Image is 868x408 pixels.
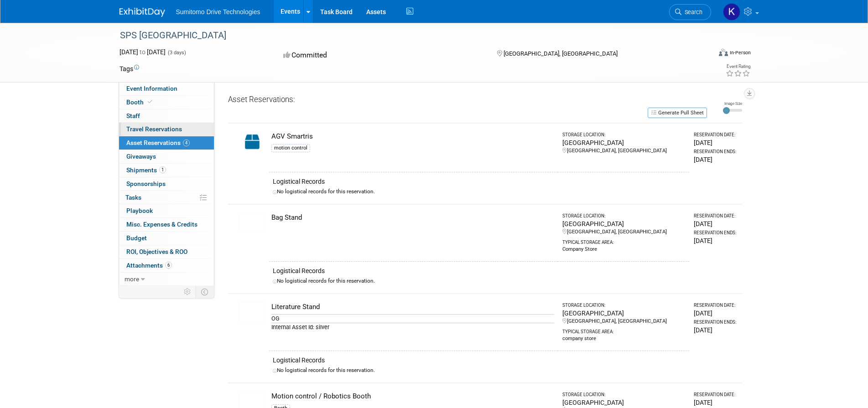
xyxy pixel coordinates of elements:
div: [GEOGRAPHIC_DATA] [562,138,686,147]
div: [GEOGRAPHIC_DATA] [562,398,686,407]
img: Karlaa Gregory [723,3,740,21]
span: Search [681,9,702,15]
div: Logistical Records [273,356,686,365]
span: Booth [126,98,154,106]
td: Tags [120,64,139,73]
div: Internal Asset Id: silver [271,323,554,331]
div: Company Store [562,246,686,253]
div: Motion control / Robotics Booth [271,392,554,401]
div: [GEOGRAPHIC_DATA] [562,309,686,318]
div: Reservation Date: [694,132,738,138]
div: [DATE] [694,219,738,228]
div: [GEOGRAPHIC_DATA] [562,219,686,228]
div: Committed [281,47,482,63]
div: [GEOGRAPHIC_DATA], [GEOGRAPHIC_DATA] [562,147,686,155]
div: Event Format [657,47,751,61]
div: [DATE] [694,155,738,164]
span: Staff [126,112,140,119]
div: Event Rating [726,64,750,69]
span: Shipments [126,166,166,174]
div: Storage Location: [562,392,686,398]
span: Playbook [126,207,153,214]
img: Capital-Asset-Icon-2.png [239,132,265,152]
span: Tasks [125,194,141,201]
a: Booth [119,96,214,109]
span: ROI, Objectives & ROO [126,248,187,255]
td: Toggle Event Tabs [195,286,214,298]
span: to [138,48,147,56]
a: Travel Reservations [119,123,214,136]
div: Typical Storage Area: [562,236,686,246]
i: Booth reservation complete [148,99,152,104]
a: Playbook [119,204,214,217]
img: View Images [239,213,265,233]
div: Reservation Ends: [694,319,738,325]
span: (3 days) [167,50,186,56]
div: No logistical records for this reservation. [273,188,686,196]
div: [DATE] [694,325,738,335]
a: more [119,273,214,286]
a: Search [669,4,711,20]
div: [DATE] [694,138,738,147]
span: Event Information [126,85,177,92]
a: Sponsorships [119,177,214,191]
span: 4 [183,139,190,146]
a: Attachments6 [119,259,214,272]
div: Storage Location: [562,213,686,219]
a: Staff [119,109,214,123]
div: Reservation Date: [694,302,738,309]
div: Logistical Records [273,266,686,275]
div: In-Person [729,49,751,56]
a: Tasks [119,191,214,204]
div: Bag Stand [271,213,554,222]
div: [GEOGRAPHIC_DATA], [GEOGRAPHIC_DATA] [562,228,686,236]
td: Personalize Event Tab Strip [180,286,196,298]
div: Reservation Ends: [694,230,738,236]
span: Giveaways [126,153,156,160]
span: 1 [159,166,166,173]
a: Budget [119,232,214,245]
div: Logistical Records [273,177,686,186]
span: Asset Reservations [126,139,190,146]
img: ExhibitDay [120,8,165,17]
img: Format-Inperson.png [719,49,728,56]
div: Asset Reservations: [228,94,702,107]
button: Generate Pull Sheet [648,108,707,118]
span: Sponsorships [126,180,166,187]
div: company store [562,335,686,342]
div: motion control [271,144,310,152]
span: Attachments [126,262,172,269]
div: [DATE] [694,236,738,245]
span: Sumitomo Drive Technologies [176,8,260,15]
a: ROI, Objectives & ROO [119,245,214,258]
div: Reservation Date: [694,213,738,219]
a: Giveaways [119,150,214,163]
span: Budget [126,234,147,242]
div: [DATE] [694,309,738,318]
a: Shipments1 [119,164,214,177]
div: Typical Storage Area: [562,325,686,335]
span: 6 [165,262,172,269]
div: Literature Stand [271,302,554,312]
div: Storage Location: [562,132,686,138]
img: View Images [239,302,265,322]
div: No logistical records for this reservation. [273,277,686,285]
a: Event Information [119,82,214,95]
div: Reservation Ends: [694,149,738,155]
a: Misc. Expenses & Credits [119,218,214,231]
div: [GEOGRAPHIC_DATA], [GEOGRAPHIC_DATA] [562,318,686,325]
span: [GEOGRAPHIC_DATA], [GEOGRAPHIC_DATA] [504,50,618,57]
div: Image Size [723,101,742,106]
span: more [125,275,139,283]
div: No logistical records for this reservation. [273,367,686,374]
div: OG [271,314,554,323]
span: [DATE] [DATE] [120,48,166,56]
span: Travel Reservations [126,125,182,133]
div: Reservation Date: [694,392,738,398]
a: Asset Reservations4 [119,136,214,150]
div: AGV Smartris [271,132,554,141]
div: [DATE] [694,398,738,407]
div: Storage Location: [562,302,686,309]
div: SPS [GEOGRAPHIC_DATA] [117,27,697,44]
span: Misc. Expenses & Credits [126,221,198,228]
